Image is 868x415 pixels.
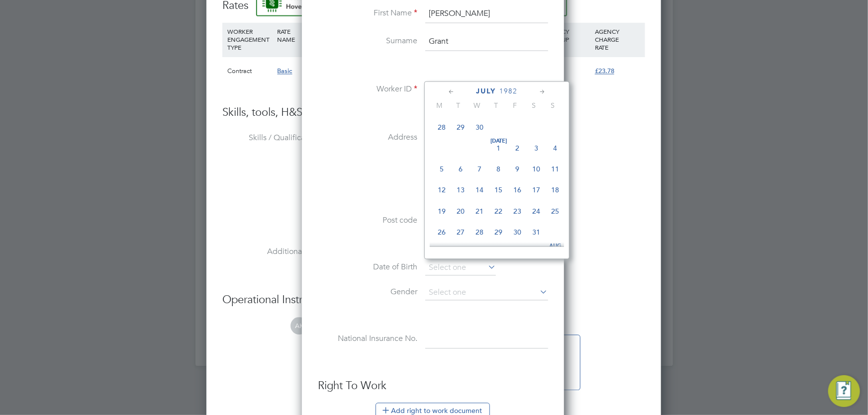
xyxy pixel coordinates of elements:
[449,101,468,110] span: T
[527,180,546,199] span: 17
[546,202,565,221] span: 25
[508,160,527,178] span: 9
[489,180,508,199] span: 15
[500,87,518,96] span: 1982
[451,223,470,242] span: 27
[470,118,489,137] span: 30
[505,101,524,110] span: F
[318,262,417,273] label: Date of Birth
[318,379,548,394] h3: Right To Work
[432,118,451,137] span: 28
[546,180,565,199] span: 18
[468,101,486,110] span: W
[546,139,565,158] span: 4
[592,23,643,57] div: AGENCY CHARGE RATE
[432,180,451,199] span: 12
[486,101,505,110] span: T
[451,180,470,199] span: 13
[318,84,417,95] label: Worker ID
[542,23,592,49] div: AGENCY MARKUP
[477,87,496,96] span: July
[225,23,275,57] div: WORKER ENGAGEMENT TYPE
[489,223,508,242] span: 29
[470,180,489,199] span: 14
[318,334,417,344] label: National Insurance No.
[278,67,292,76] span: Basic
[470,202,489,221] span: 21
[222,293,645,308] h3: Operational Instructions & Comments
[508,139,527,158] span: 2
[432,202,451,221] span: 19
[425,261,496,276] input: Select one
[527,160,546,178] span: 10
[470,160,489,178] span: 7
[222,133,322,144] label: Skills / Qualifications
[222,106,645,120] h3: Skills, tools, H&S
[546,160,565,178] span: 11
[508,180,527,199] span: 16
[489,202,508,221] span: 22
[451,118,470,137] span: 29
[432,223,451,242] span: 26
[470,223,489,242] span: 28
[430,101,449,110] span: M
[451,202,470,221] span: 20
[489,139,508,144] span: [DATE]
[318,287,417,298] label: Gender
[489,139,508,158] span: 1
[290,318,308,335] span: AK
[508,223,527,242] span: 30
[828,375,860,407] button: Engage Resource Center
[222,247,322,257] label: Additional H&S
[275,23,342,49] div: RATE NAME
[527,202,546,221] span: 24
[318,8,417,19] label: First Name
[318,133,417,143] label: Address
[425,286,548,301] input: Select one
[527,223,546,242] span: 31
[527,139,546,158] span: 3
[543,101,562,110] span: S
[222,198,322,208] label: Tools
[489,160,508,178] span: 8
[595,67,614,76] span: £23.78
[225,57,275,86] div: Contract
[524,101,543,110] span: S
[318,216,417,226] label: Post code
[432,160,451,178] span: 5
[451,160,470,178] span: 6
[318,36,417,47] label: Surname
[508,202,527,221] span: 23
